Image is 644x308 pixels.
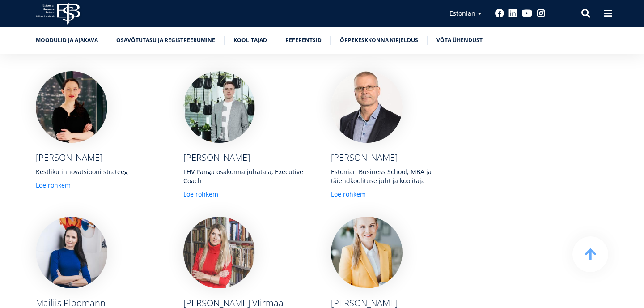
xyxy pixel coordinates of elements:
[36,152,128,163] div: [PERSON_NAME]
[340,36,418,45] a: Õppekeskkonna kirjeldus
[522,9,532,18] a: Youtube
[36,71,107,143] img: Anu Ruul foto
[331,190,366,199] a: Loe rohkem
[36,36,98,45] a: Moodulid ja ajakava
[436,36,483,45] a: Võta ühendust
[331,152,461,163] div: [PERSON_NAME]
[36,167,128,176] div: Kestliku innovatsiooni strateeg
[36,181,71,190] a: Loe rohkem
[331,217,402,288] img: Mariell Toiger foto
[183,152,313,163] div: [PERSON_NAME]
[331,71,402,143] img: Jari Kukkonen foto
[36,217,107,288] img: Mailiis Ploomann foto
[495,9,504,18] a: Facebook
[183,71,255,143] img: Marko Kiisa foto
[183,217,255,288] img: Merle Viirmaa foto
[116,36,215,45] a: Osavõtutasu ja registreerumine
[233,36,267,45] a: Koolitajad
[508,9,517,18] a: Linkedin
[285,36,322,45] a: Referentsid
[183,190,218,199] a: Loe rohkem
[537,9,546,18] a: Instagram
[183,167,313,185] div: LHV Panga osakonna juhataja, Executive Coach
[331,167,461,185] div: Estonian Business School, MBA ja täiendkoolituse juht ja koolitaja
